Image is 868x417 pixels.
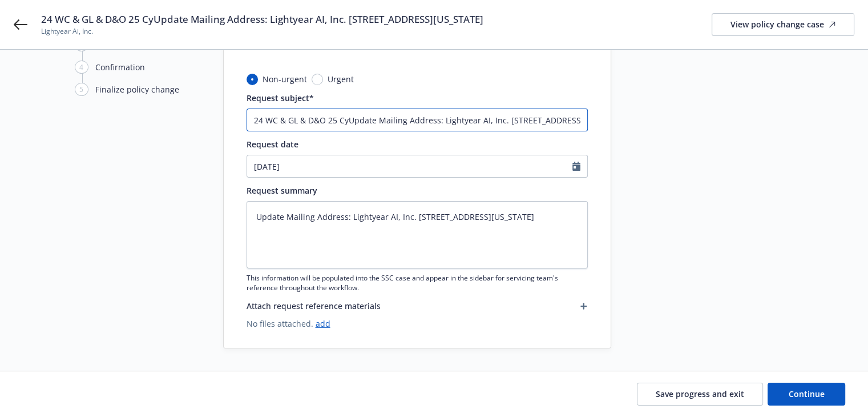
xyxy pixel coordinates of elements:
[263,73,307,85] span: Non-urgent
[789,388,825,399] span: Continue
[768,383,845,406] button: Continue
[712,13,854,36] a: View policy change case
[247,93,314,103] span: Request subject*
[316,318,330,329] a: add
[572,162,580,171] svg: Calendar
[328,73,354,85] span: Urgent
[730,14,835,35] div: View policy change case
[656,388,744,399] span: Save progress and exit
[247,300,381,312] span: Attach request reference materials
[247,74,258,85] input: Non-urgent
[247,273,588,292] span: This information will be populated into the SSC case and appear in the sidebar for servicing team...
[75,83,88,96] div: 5
[247,201,588,268] textarea: Update Mailing Address: Lightyear AI, Inc. [STREET_ADDRESS][US_STATE]
[95,83,179,95] div: Finalize policy change
[247,185,317,196] span: Request summary
[312,74,323,85] input: Urgent
[247,109,588,131] input: The subject will appear in the summary list view for quick reference.
[637,383,763,406] button: Save progress and exit
[95,61,145,73] div: Confirmation
[247,139,298,150] span: Request date
[41,26,483,37] span: Lightyear Ai, Inc.
[41,13,483,26] span: 24 WC & GL & D&O 25 CyUpdate Mailing Address: Lightyear AI, Inc. [STREET_ADDRESS][US_STATE]
[247,318,588,330] span: No files attached.
[247,155,572,177] input: MM/DD/YYYY
[75,61,88,74] div: 4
